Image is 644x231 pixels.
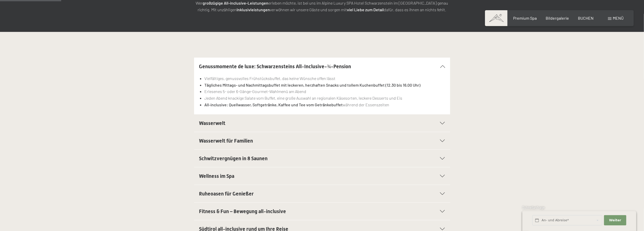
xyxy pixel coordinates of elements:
[613,16,624,20] span: Menü
[204,83,420,87] strong: Tägliches Mittags- und Nachmittagsbuffet mit leckeren, herzhaften Snacks und tollem Kuchenbuffet ...
[204,75,445,82] li: Vielfältiges, genussvolles Frühstücksbuffet, das keine Wünsche offen lässt
[199,138,253,144] span: Wasserwelt für Familien
[609,218,621,223] span: Weiter
[199,155,268,161] span: Schwitzvergnügen in 8 Saunen
[578,16,594,20] a: BUCHEN
[546,16,569,20] a: Bildergalerie
[513,16,537,20] a: Premium Spa
[204,88,445,95] li: Erlesenes 5- oder 6-Gänge-Gourmet-Wahlmenü am Abend
[199,120,226,126] span: Wasserwelt
[347,7,384,12] strong: viel Liebe zum Detail
[199,63,351,70] span: Genussmomente de luxe: Schwarzensteins All-Inclusive-¾-Pension
[204,102,343,107] strong: All-inclusive: Quellwasser, Softgetränke, Kaffee und Tee vom Getränkebuffet
[204,95,445,101] li: Jeden Abend knackige Salate vom Buffet, eine große Auswahl an regionalen Käsesorten, leckere Dess...
[199,173,235,179] span: Wellness im Spa
[237,7,270,12] strong: Inklusivleistungen
[203,1,269,5] strong: großzügige All-inclusive-Leistungen
[604,215,626,226] button: Weiter
[204,101,445,108] li: während der Essenszeiten
[522,205,545,210] span: Schnellanfrage
[199,191,254,197] span: Ruheoasen für Genießer
[199,208,286,214] span: Fitness & Fun – Bewegung all-inclusive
